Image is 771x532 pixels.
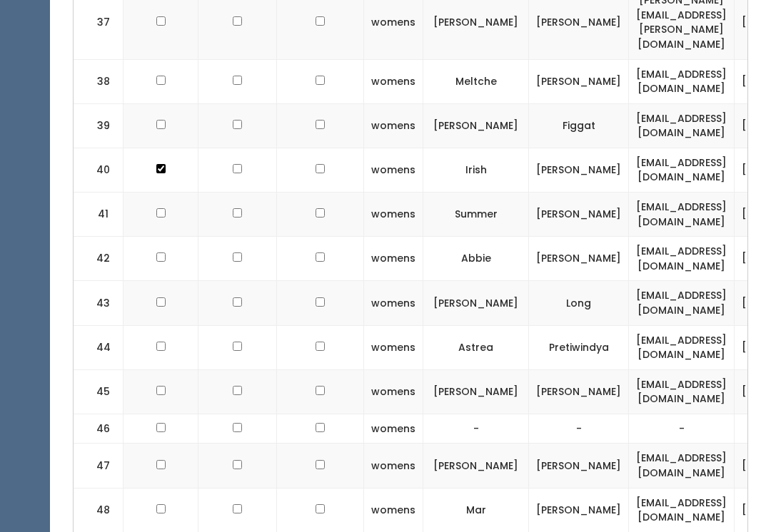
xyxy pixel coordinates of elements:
[74,281,124,325] td: 43
[423,148,529,192] td: Irish
[629,148,735,192] td: [EMAIL_ADDRESS][DOMAIN_NAME]
[629,488,735,532] td: [EMAIL_ADDRESS][DOMAIN_NAME]
[529,59,629,103] td: [PERSON_NAME]
[74,103,124,148] td: 39
[629,103,735,148] td: [EMAIL_ADDRESS][DOMAIN_NAME]
[74,237,124,281] td: 42
[423,103,529,148] td: [PERSON_NAME]
[364,103,423,148] td: womens
[423,414,529,444] td: -
[529,325,629,369] td: Pretiwindya
[74,59,124,103] td: 38
[629,281,735,325] td: [EMAIL_ADDRESS][DOMAIN_NAME]
[364,193,423,237] td: womens
[364,59,423,103] td: womens
[629,193,735,237] td: [EMAIL_ADDRESS][DOMAIN_NAME]
[529,237,629,281] td: [PERSON_NAME]
[423,237,529,281] td: Abbie
[364,148,423,192] td: womens
[529,193,629,237] td: [PERSON_NAME]
[364,237,423,281] td: womens
[364,488,423,532] td: womens
[364,369,423,414] td: womens
[364,281,423,325] td: womens
[364,444,423,488] td: womens
[529,444,629,488] td: [PERSON_NAME]
[629,369,735,414] td: [EMAIL_ADDRESS][DOMAIN_NAME]
[629,237,735,281] td: [EMAIL_ADDRESS][DOMAIN_NAME]
[364,325,423,369] td: womens
[423,59,529,103] td: Meltche
[74,488,124,532] td: 48
[529,148,629,192] td: [PERSON_NAME]
[423,193,529,237] td: Summer
[423,488,529,532] td: Mar
[423,325,529,369] td: Astrea
[364,414,423,444] td: womens
[74,444,124,488] td: 47
[423,281,529,325] td: [PERSON_NAME]
[529,369,629,414] td: [PERSON_NAME]
[529,281,629,325] td: Long
[529,488,629,532] td: [PERSON_NAME]
[423,369,529,414] td: [PERSON_NAME]
[74,325,124,369] td: 44
[529,414,629,444] td: -
[629,414,735,444] td: -
[629,59,735,103] td: [EMAIL_ADDRESS][DOMAIN_NAME]
[74,148,124,192] td: 40
[74,369,124,414] td: 45
[423,444,529,488] td: [PERSON_NAME]
[74,193,124,237] td: 41
[74,414,124,444] td: 46
[629,325,735,369] td: [EMAIL_ADDRESS][DOMAIN_NAME]
[529,103,629,148] td: Figgat
[629,444,735,488] td: [EMAIL_ADDRESS][DOMAIN_NAME]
